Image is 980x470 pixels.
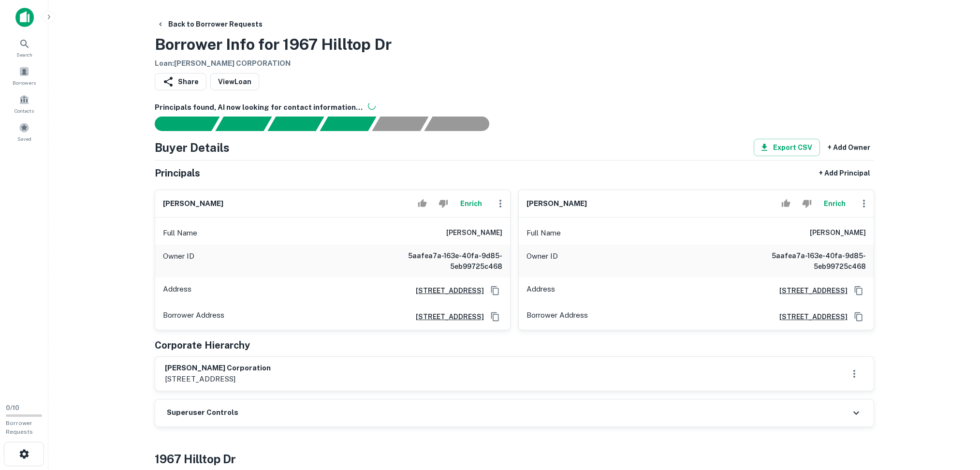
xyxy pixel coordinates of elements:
h6: Superuser Controls [167,407,238,418]
a: ViewLoan [210,73,259,90]
a: Contacts [3,90,45,117]
h3: Borrower Info for 1967 Hilltop Dr [155,33,392,56]
button: Export CSV [754,139,820,156]
button: Accept [777,194,794,213]
button: + Add Owner [824,139,874,156]
button: Enrich [819,194,850,213]
h6: 5aafea7a-163e-40fa-9d85-5eb99725c468 [386,250,502,272]
a: Search [3,34,45,60]
p: Full Name [527,227,561,239]
div: Documents found, AI parsing details... [267,117,324,131]
button: Copy Address [488,283,502,298]
div: AI fulfillment process complete. [424,117,501,131]
p: Address [163,283,191,298]
div: Principals found, AI now looking for contact information... [320,117,376,131]
span: 0 / 10 [6,404,19,411]
h5: Corporate Hierarchy [155,338,250,352]
button: Back to Borrower Requests [153,15,266,33]
button: Reject [435,194,452,213]
p: Owner ID [163,250,194,272]
div: Sending borrower request to AI... [143,117,216,131]
h6: [PERSON_NAME] [810,227,866,239]
h5: Principals [155,166,200,180]
p: Owner ID [527,250,558,272]
a: [STREET_ADDRESS] [772,285,848,296]
h6: 5aafea7a-163e-40fa-9d85-5eb99725c468 [750,250,866,272]
h6: Principals found, AI now looking for contact information... [155,102,874,113]
button: Copy Address [851,283,866,298]
p: Full Name [163,227,197,239]
button: Share [155,73,206,90]
h6: Loan : [PERSON_NAME] CORPORATION [155,58,392,69]
button: + Add Principal [815,164,874,182]
h6: [PERSON_NAME] [527,198,587,209]
span: Borrower Requests [6,420,33,435]
h4: 1967 hilltop dr [155,450,874,468]
div: Your request is received and processing... [215,117,272,131]
div: Principals found, still searching for contact information. This may take time... [372,117,428,131]
a: [STREET_ADDRESS] [408,285,484,296]
p: Borrower Address [527,309,588,324]
h6: [PERSON_NAME] [163,198,223,209]
span: Saved [17,135,31,143]
button: Copy Address [851,309,866,324]
button: Reject [798,194,815,213]
h6: [PERSON_NAME] [446,227,502,239]
img: capitalize-icon.png [15,8,34,27]
button: Accept [414,194,431,213]
span: Borrowers [13,79,36,87]
a: Saved [3,118,45,145]
button: Enrich [456,194,487,213]
a: Borrowers [3,62,45,88]
iframe: Chat Widget [932,393,980,439]
p: Address [527,283,555,298]
a: [STREET_ADDRESS] [408,311,484,322]
h4: Buyer Details [155,139,230,156]
span: Search [16,51,32,59]
a: [STREET_ADDRESS] [772,311,848,322]
span: Contacts [15,107,34,115]
p: Borrower Address [163,309,224,324]
button: Copy Address [488,309,502,324]
p: [STREET_ADDRESS] [165,373,271,385]
h6: [PERSON_NAME] corporation [165,363,271,374]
